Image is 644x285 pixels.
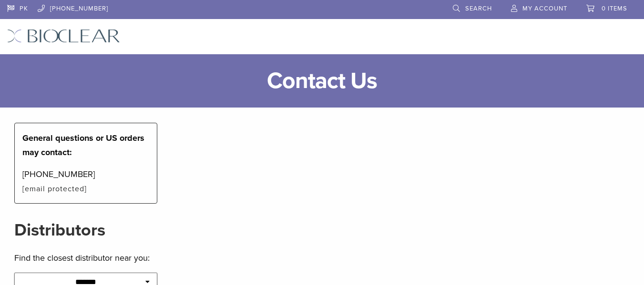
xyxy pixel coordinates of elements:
h2: Distributors [14,219,157,242]
span: 0 items [602,5,627,12]
span: Search [465,5,492,12]
span: My Account [522,5,567,12]
a: [email protected] [22,184,87,194]
img: Bioclear [7,29,120,43]
p: [PHONE_NUMBER] [22,167,149,196]
p: Find the closest distributor near you: [14,251,157,265]
strong: General questions or US orders may contact: [22,133,144,157]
